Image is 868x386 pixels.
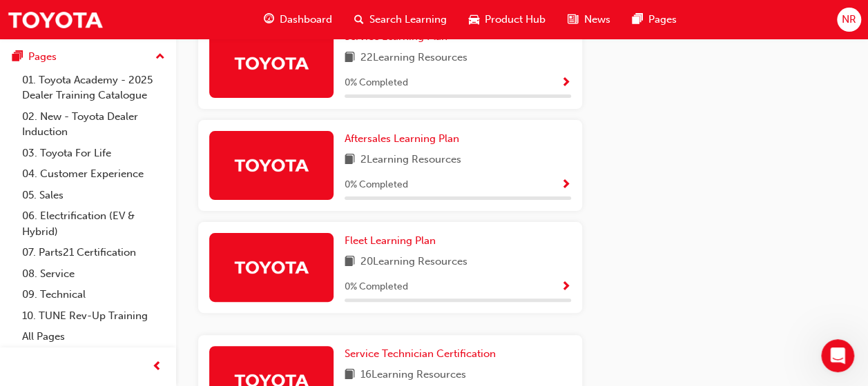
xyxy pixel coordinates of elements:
[369,12,447,28] span: Search Learning
[821,339,854,372] iframe: Intercom live chat
[345,152,355,169] span: book-icon
[632,11,642,28] span: pages-icon
[17,205,171,242] a: 06. Electrification (EV & Hybrid)
[280,12,332,28] span: Dashboard
[17,106,171,143] a: 02. New - Toyota Dealer Induction
[485,12,546,28] span: Product Hub
[561,74,571,92] button: Show Progress
[345,75,408,91] span: 0 % Completed
[837,8,861,32] button: NR
[17,284,171,305] a: 09. Technical
[561,176,571,194] button: Show Progress
[253,6,343,34] a: guage-iconDashboard
[345,346,501,362] a: Service Technician Certification
[345,233,441,249] a: Fleet Learning Plan
[621,6,687,34] a: pages-iconPages
[345,367,355,384] span: book-icon
[17,185,171,206] a: 05. Sales
[343,6,458,34] a: search-iconSearch Learning
[561,77,571,90] span: Show Progress
[233,255,309,279] img: Trak
[469,11,479,28] span: car-icon
[360,50,467,67] span: 22 Learning Resources
[561,281,571,294] span: Show Progress
[345,30,447,43] span: Service Learning Plan
[264,11,274,28] span: guage-icon
[233,51,309,75] img: Trak
[152,358,162,376] span: prev-icon
[561,179,571,192] span: Show Progress
[17,242,171,263] a: 07. Parts21 Certification
[155,48,165,66] span: up-icon
[7,4,104,35] img: Trak
[6,44,171,70] button: Pages
[360,152,461,169] span: 2 Learning Resources
[28,49,57,65] div: Pages
[17,305,171,327] a: 10. TUNE Rev-Up Training
[360,254,467,271] span: 20 Learning Resources
[561,278,571,296] button: Show Progress
[345,50,355,67] span: book-icon
[842,12,856,28] span: NR
[17,70,171,106] a: 01. Toyota Academy - 2025 Dealer Training Catalogue
[354,11,364,28] span: search-icon
[345,279,408,295] span: 0 % Completed
[458,6,557,34] a: car-iconProduct Hub
[345,347,496,360] span: Service Technician Certification
[345,234,436,247] span: Fleet Learning Plan
[345,131,465,147] a: Aftersales Learning Plan
[345,177,408,193] span: 0 % Completed
[233,153,309,177] img: Trak
[17,326,171,347] a: All Pages
[17,143,171,164] a: 03. Toyota For Life
[345,254,355,271] span: book-icon
[17,163,171,185] a: 04. Customer Experience
[557,6,621,34] a: news-iconNews
[568,11,578,28] span: news-icon
[584,12,610,28] span: News
[12,51,23,63] span: pages-icon
[648,12,676,28] span: Pages
[345,132,459,145] span: Aftersales Learning Plan
[17,263,171,285] a: 08. Service
[360,367,466,384] span: 16 Learning Resources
